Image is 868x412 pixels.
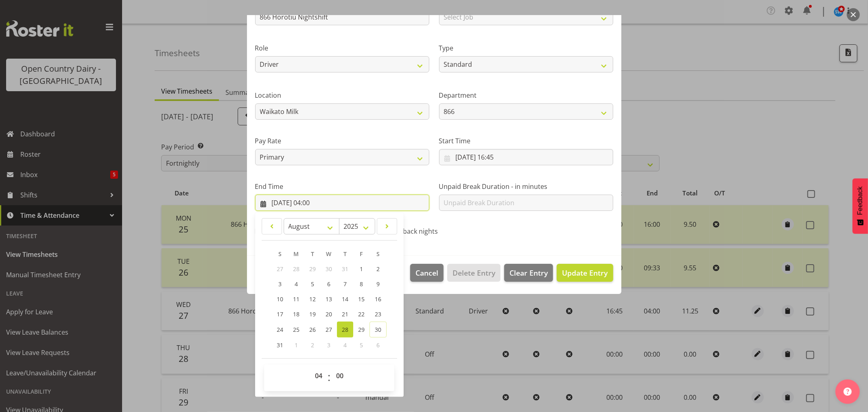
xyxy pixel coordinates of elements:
span: 30 [375,326,381,333]
img: help-xxl-2.png [844,388,852,396]
span: Update Entry [562,268,608,278]
span: 13 [326,295,332,303]
a: 10 [272,291,288,307]
span: 6 [327,280,330,288]
a: 16 [370,291,387,307]
a: 17 [272,307,288,322]
span: 25 [293,326,300,333]
a: 27 [321,322,337,337]
span: 28 [342,326,348,333]
span: 22 [358,310,365,318]
a: 11 [288,291,304,307]
label: Start Time [439,136,613,146]
a: 12 [304,291,321,307]
label: Unpaid Break Duration - in minutes [439,182,613,191]
span: 10 [277,295,283,303]
a: 15 [353,291,370,307]
input: Shift Name [255,9,429,25]
button: Cancel [410,264,444,282]
a: 22 [353,307,370,322]
a: 8 [353,276,370,291]
span: 3 [278,280,282,288]
input: Click to select... [255,195,429,211]
button: Clear Entry [504,264,553,282]
span: 19 [309,310,316,318]
button: Update Entry [557,264,613,282]
button: Delete Entry [447,264,501,282]
span: 5 [311,280,314,288]
a: 9 [370,276,387,291]
span: 17 [277,310,283,318]
span: 6 [376,341,380,349]
span: 1 [360,265,363,273]
a: 14 [337,291,353,307]
a: 5 [304,276,321,291]
span: 2 [311,341,314,349]
span: 11 [293,295,300,303]
span: 15 [358,295,365,303]
span: 24 [277,326,283,333]
span: Call back nights [386,227,438,235]
label: Type [439,43,613,53]
a: 25 [288,322,304,337]
a: 23 [370,307,387,322]
a: 2 [370,261,387,276]
span: 14 [342,295,348,303]
label: Pay Rate [255,136,429,146]
a: 6 [321,276,337,291]
a: 26 [304,322,321,337]
a: 29 [353,322,370,337]
span: 27 [277,265,283,273]
a: 31 [272,337,288,353]
a: 3 [272,276,288,291]
span: 27 [326,326,332,333]
a: 20 [321,307,337,322]
span: 29 [358,326,365,333]
span: Feedback [857,186,864,215]
span: Delete Entry [453,267,495,278]
span: T [343,250,347,258]
span: S [376,250,380,258]
span: 12 [309,295,316,303]
span: M [294,250,299,258]
a: 30 [370,322,387,337]
span: 7 [343,280,347,288]
a: 19 [304,307,321,322]
a: 18 [288,307,304,322]
label: End Time [255,182,429,191]
span: 20 [326,310,332,318]
span: 23 [375,310,381,318]
label: Role [255,43,429,53]
a: 24 [272,322,288,337]
span: 18 [293,310,300,318]
span: 16 [375,295,381,303]
span: 9 [376,280,380,288]
input: Click to select... [439,149,613,165]
a: 28 [337,322,353,337]
span: T [311,250,314,258]
span: 21 [342,310,348,318]
span: W [326,250,332,258]
a: 7 [337,276,353,291]
span: F [360,250,363,258]
span: 5 [360,341,363,349]
a: 13 [321,291,337,307]
a: 21 [337,307,353,322]
a: 4 [288,276,304,291]
span: 2 [376,265,380,273]
span: S [278,250,282,258]
span: 1 [295,341,298,349]
span: 8 [360,280,363,288]
span: : [328,368,331,388]
span: 31 [342,265,348,273]
label: Department [439,90,613,100]
span: 28 [293,265,300,273]
span: Cancel [415,267,438,278]
span: Clear Entry [509,267,548,278]
span: 4 [295,280,298,288]
span: 30 [326,265,332,273]
span: 26 [309,326,316,333]
input: Unpaid Break Duration [439,195,613,211]
label: Location [255,90,429,100]
span: 3 [327,341,330,349]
